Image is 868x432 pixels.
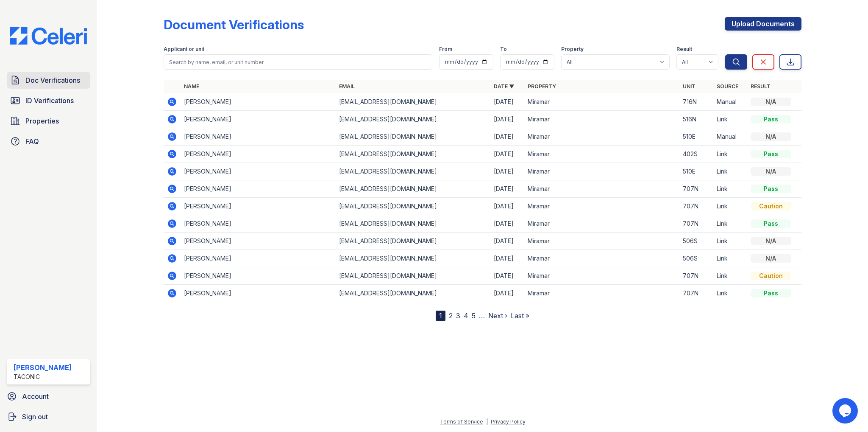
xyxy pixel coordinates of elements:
[490,285,524,302] td: [DATE]
[181,285,335,302] td: [PERSON_NAME]
[524,233,679,250] td: Miramar
[713,198,747,215] td: Link
[717,83,738,90] a: Source
[336,198,490,215] td: [EMAIL_ADDRESS][DOMAIN_NAME]
[336,163,490,180] td: [EMAIL_ADDRESS][DOMAIN_NAME]
[3,27,94,45] img: CE_Logo_Blue-a8612792a0a2168367f1c8372b55b34899dd931a85d93a1a3d3e32e68fde9ad4.png
[336,93,490,111] td: [EMAIL_ADDRESS][DOMAIN_NAME]
[490,215,524,233] td: [DATE]
[490,163,524,180] td: [DATE]
[164,17,304,32] div: Document Verifications
[25,75,80,85] span: Doc Verifications
[679,215,713,233] td: 707N
[713,215,747,233] td: Link
[488,311,507,320] a: Next ›
[713,267,747,285] td: Link
[524,180,679,198] td: Miramar
[22,391,49,401] span: Account
[679,111,713,128] td: 516N
[679,180,713,198] td: 707N
[494,83,514,90] a: Date ▼
[181,111,335,128] td: [PERSON_NAME]
[524,250,679,267] td: Miramar
[713,146,747,163] td: Link
[751,185,791,193] div: Pass
[511,311,529,320] a: Last »
[679,128,713,146] td: 510E
[524,163,679,180] td: Miramar
[751,289,791,297] div: Pass
[524,198,679,215] td: Miramar
[751,237,791,245] div: N/A
[339,83,355,90] a: Email
[486,418,488,425] div: |
[7,72,90,89] a: Doc Verifications
[181,93,335,111] td: [PERSON_NAME]
[336,215,490,233] td: [EMAIL_ADDRESS][DOMAIN_NAME]
[679,198,713,215] td: 707N
[336,233,490,250] td: [EMAIL_ADDRESS][DOMAIN_NAME]
[679,93,713,111] td: 716N
[336,146,490,163] td: [EMAIL_ADDRESS][DOMAIN_NAME]
[524,285,679,302] td: Miramar
[713,163,747,180] td: Link
[751,150,791,158] div: Pass
[25,136,39,146] span: FAQ
[14,373,72,381] div: Taconic
[181,146,335,163] td: [PERSON_NAME]
[164,46,204,53] label: Applicant or unit
[713,111,747,128] td: Link
[490,93,524,111] td: [DATE]
[25,95,74,106] span: ID Verifications
[490,146,524,163] td: [DATE]
[679,146,713,163] td: 402S
[436,311,445,321] div: 1
[336,285,490,302] td: [EMAIL_ADDRESS][DOMAIN_NAME]
[713,93,747,111] td: Manual
[679,163,713,180] td: 510E
[524,267,679,285] td: Miramar
[3,408,94,425] a: Sign out
[336,111,490,128] td: [EMAIL_ADDRESS][DOMAIN_NAME]
[336,128,490,146] td: [EMAIL_ADDRESS][DOMAIN_NAME]
[181,128,335,146] td: [PERSON_NAME]
[679,250,713,267] td: 506S
[751,167,791,176] div: N/A
[336,180,490,198] td: [EMAIL_ADDRESS][DOMAIN_NAME]
[7,92,90,109] a: ID Verifications
[490,128,524,146] td: [DATE]
[472,311,476,320] a: 5
[751,254,791,263] div: N/A
[181,267,335,285] td: [PERSON_NAME]
[490,250,524,267] td: [DATE]
[679,233,713,250] td: 506S
[683,83,696,90] a: Unit
[713,285,747,302] td: Link
[561,46,584,53] label: Property
[524,215,679,233] td: Miramar
[751,132,791,141] div: N/A
[491,418,526,425] a: Privacy Policy
[751,98,791,106] div: N/A
[440,418,483,425] a: Terms of Service
[524,93,679,111] td: Miramar
[336,267,490,285] td: [EMAIL_ADDRESS][DOMAIN_NAME]
[449,311,453,320] a: 2
[336,250,490,267] td: [EMAIL_ADDRESS][DOMAIN_NAME]
[524,128,679,146] td: Miramar
[439,46,452,53] label: From
[25,116,59,126] span: Properties
[181,180,335,198] td: [PERSON_NAME]
[490,267,524,285] td: [DATE]
[490,180,524,198] td: [DATE]
[713,250,747,267] td: Link
[164,54,432,70] input: Search by name, email, or unit number
[479,311,485,321] span: …
[679,267,713,285] td: 707N
[7,133,90,150] a: FAQ
[22,412,48,422] span: Sign out
[500,46,507,53] label: To
[181,233,335,250] td: [PERSON_NAME]
[181,198,335,215] td: [PERSON_NAME]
